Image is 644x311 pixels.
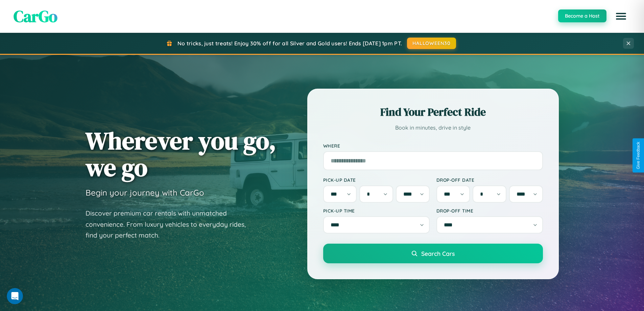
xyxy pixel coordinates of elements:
[323,177,430,183] label: Pick-up Date
[323,244,543,263] button: Search Cars
[436,177,543,183] label: Drop-off Date
[436,208,543,214] label: Drop-off Time
[636,142,641,169] div: Give Feedback
[86,187,204,198] h3: Begin your journey with CarGo
[86,208,255,241] p: Discover premium car rentals with unmatched convenience. From luxury vehicles to everyday rides, ...
[323,208,430,214] label: Pick-up Time
[407,38,456,49] button: HALLOWEEN30
[7,288,23,304] iframe: Intercom live chat
[177,40,402,47] span: No tricks, just treats! Enjoy 30% off for all Silver and Gold users! Ends [DATE] 1pm PT.
[612,7,630,26] button: Open menu
[86,127,276,181] h1: Wherever you go, we go
[323,123,543,133] p: Book in minutes, drive in style
[323,105,543,119] h2: Find Your Perfect Ride
[421,250,455,257] span: Search Cars
[323,143,543,149] label: Where
[14,5,57,27] span: CarGo
[558,9,606,22] button: Become a Host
